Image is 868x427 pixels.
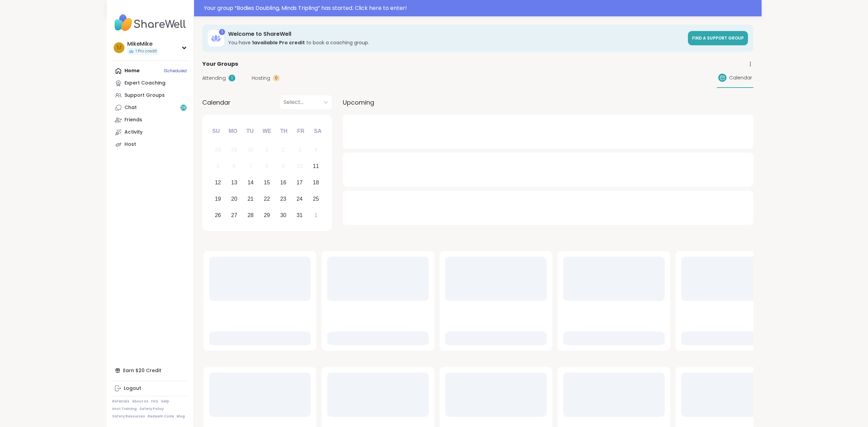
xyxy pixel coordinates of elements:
div: Earn $20 Credit [112,364,188,377]
div: Not available Saturday, October 4th, 2025 [309,143,323,157]
div: Choose Sunday, October 26th, 2025 [211,208,225,223]
a: Help [161,399,169,404]
a: Activity [112,126,188,138]
a: About Us [132,399,148,404]
a: Expert Coaching [112,77,188,89]
div: Th [276,124,291,139]
a: Redeem Code [148,414,174,419]
div: 11 [313,162,319,171]
div: Choose Friday, October 31st, 2025 [292,208,307,223]
div: 12 [215,178,221,187]
span: Calendar [729,74,752,81]
div: Choose Saturday, November 1st, 2025 [309,208,323,223]
div: Choose Thursday, October 16th, 2025 [276,176,291,190]
a: Logout [112,382,188,395]
span: Calendar [202,98,231,107]
div: Not available Thursday, October 9th, 2025 [276,159,291,174]
div: 27 [231,211,237,220]
div: 10 [296,162,303,171]
div: Choose Thursday, October 23rd, 2025 [276,192,291,206]
a: Chat28 [112,102,188,114]
div: 14 [248,178,254,187]
div: Choose Monday, October 13th, 2025 [227,176,241,190]
span: Find a support group [692,35,744,41]
div: month 2025-10 [210,142,324,223]
div: Not available Thursday, October 2nd, 2025 [276,143,291,157]
div: 0 [273,75,280,81]
div: Choose Saturday, October 11th, 2025 [309,159,323,174]
div: Choose Wednesday, October 22nd, 2025 [260,192,274,206]
div: Choose Friday, October 17th, 2025 [292,176,307,190]
div: Choose Sunday, October 19th, 2025 [211,192,225,206]
div: Chat [124,104,137,111]
a: Find a support group [688,31,748,45]
div: 6 [233,162,236,171]
div: Choose Monday, October 20th, 2025 [227,192,241,206]
div: 2 [282,145,285,154]
div: Not available Tuesday, October 7th, 2025 [243,159,258,174]
div: 13 [231,178,237,187]
div: Logout [124,385,141,392]
a: Safety Policy [139,407,164,411]
a: Blog [177,414,185,419]
div: Not available Friday, October 10th, 2025 [292,159,307,174]
div: 15 [264,178,270,187]
div: Mo [225,124,240,139]
div: 17 [296,178,303,187]
a: Support Groups [112,89,188,102]
span: Hosting [252,75,270,82]
div: 5 [216,162,219,171]
div: 21 [248,194,254,203]
div: Expert Coaching [124,80,165,87]
span: Your Groups [202,60,238,68]
div: 22 [264,194,270,203]
div: Not available Friday, October 3rd, 2025 [292,143,307,157]
div: 16 [280,178,286,187]
div: 1 [219,29,225,35]
div: Host [124,141,136,148]
div: Choose Tuesday, October 21st, 2025 [243,192,258,206]
div: Choose Friday, October 24th, 2025 [292,192,307,206]
span: Upcoming [343,98,374,107]
div: 1 [265,145,268,154]
div: 18 [313,178,319,187]
div: 28 [215,145,221,154]
span: 28 [181,105,186,111]
h3: Welcome to ShareWell [228,30,684,38]
div: Choose Wednesday, October 29th, 2025 [260,208,274,223]
div: 7 [249,162,252,171]
div: MikeMike [127,40,158,48]
div: 31 [296,211,303,220]
div: Not available Monday, October 6th, 2025 [227,159,241,174]
span: M [117,43,121,52]
div: 28 [248,211,254,220]
div: Choose Tuesday, October 14th, 2025 [243,176,258,190]
a: FAQ [151,399,158,404]
div: Choose Monday, October 27th, 2025 [227,208,241,223]
div: 24 [296,194,303,203]
img: ShareWell Nav Logo [112,11,188,35]
a: Host [112,138,188,151]
div: Friends [124,117,142,123]
div: Choose Sunday, October 12th, 2025 [211,176,225,190]
div: 3 [298,145,301,154]
a: Referrals [112,399,129,404]
div: 30 [280,211,286,220]
div: Sa [310,124,325,139]
div: 20 [231,194,237,203]
div: Support Groups [124,92,165,99]
div: Fr [293,124,308,139]
div: 30 [248,145,254,154]
div: 23 [280,194,286,203]
b: 1 available Pro credit [252,39,305,46]
div: 26 [215,211,221,220]
a: Safety Resources [112,414,145,419]
div: Choose Saturday, October 25th, 2025 [309,192,323,206]
div: Su [208,124,223,139]
div: Your group “ Bodies Doubling, Minds Tripling ” has started. Click here to enter! [204,4,757,12]
div: We [259,124,274,139]
div: Tu [242,124,258,139]
div: Choose Wednesday, October 15th, 2025 [260,176,274,190]
div: Not available Sunday, October 5th, 2025 [211,159,225,174]
div: 29 [231,145,237,154]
